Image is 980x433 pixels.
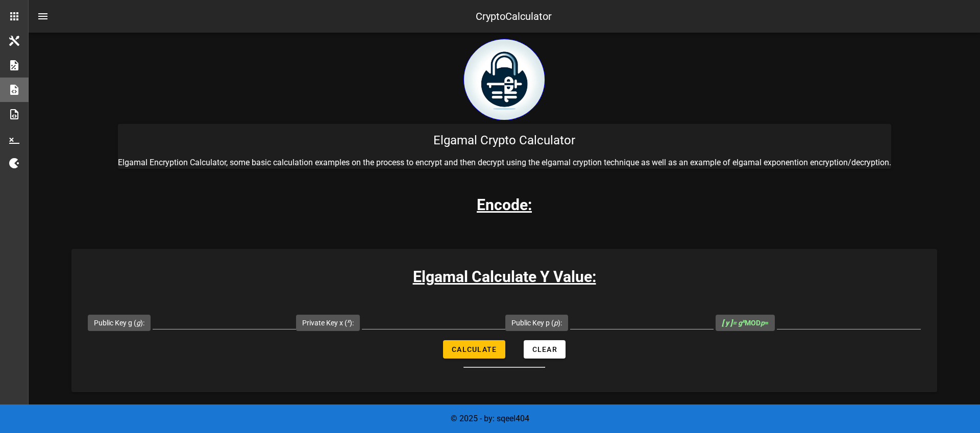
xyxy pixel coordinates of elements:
button: nav-menu-toggle [31,4,55,29]
button: Calculate [443,340,505,359]
i: p [761,319,765,327]
span: © 2025 - by: sqeel404 [451,414,529,423]
b: [ y ] [722,319,732,327]
i: g [136,319,140,327]
label: Public Key g ( ): [94,318,144,328]
i: = g [722,319,745,327]
h3: Elgamal Calculate Y Value: [71,265,937,288]
i: p [554,319,558,327]
span: Clear [532,345,557,353]
label: Private Key x ( ): [302,318,354,328]
div: CryptoCalculator [476,9,552,24]
sup: x [347,318,350,324]
button: Clear [524,340,566,359]
p: Elgamal Encryption Calculator, some basic calculation examples on the process to encrypt and then... [118,157,891,169]
label: Public Key p ( ): [511,318,562,328]
a: home [463,113,545,122]
span: Calculate [451,345,497,353]
sup: x [742,318,745,324]
span: MOD = [722,319,769,327]
div: Elgamal Crypto Calculator [118,124,891,157]
h3: Encode: [477,193,532,216]
img: encryption logo [463,39,545,120]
